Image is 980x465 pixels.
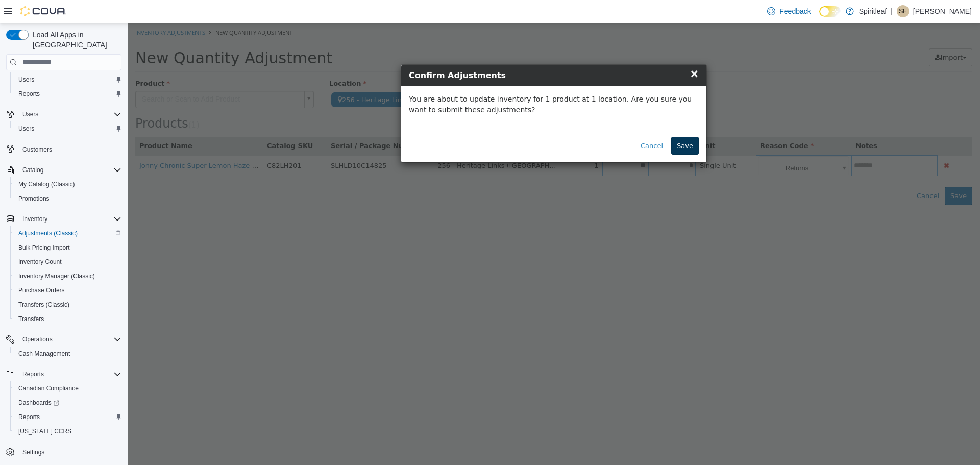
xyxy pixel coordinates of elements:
span: × [562,44,571,56]
button: Inventory Count [10,255,126,269]
button: Users [10,72,126,87]
span: SF [899,5,906,17]
a: Canadian Compliance [14,382,83,395]
img: Cova [20,6,66,16]
a: Promotions [14,192,54,205]
span: Catalog [22,166,43,174]
button: Settings [2,445,126,459]
a: Bulk Pricing Import [14,241,74,254]
span: Settings [22,448,44,456]
span: Reports [18,413,40,421]
span: My Catalog (Classic) [18,180,75,188]
a: Inventory Manager (Classic) [14,270,99,282]
span: Transfers [14,313,121,325]
span: Adjustments (Classic) [14,227,121,239]
span: Users [18,108,121,120]
span: Load All Apps in [GEOGRAPHIC_DATA] [29,30,121,50]
span: Washington CCRS [14,425,121,437]
button: Users [18,108,42,120]
span: Users [18,76,34,84]
span: Cash Management [14,348,121,360]
a: Adjustments (Classic) [14,227,82,239]
span: Users [18,125,34,133]
a: Inventory Count [14,256,66,268]
span: Inventory Count [14,256,121,268]
button: Cancel [507,113,541,132]
span: Reports [14,88,121,100]
a: [US_STATE] CCRS [14,425,76,437]
button: Reports [2,367,126,381]
a: Dashboards [10,396,126,410]
a: Users [14,123,38,135]
button: Catalog [18,164,47,176]
span: Bulk Pricing Import [14,241,121,254]
span: Cash Management [18,350,70,358]
h4: Confirm Adjustments [281,46,571,58]
span: Reports [14,411,121,423]
span: Operations [18,333,121,346]
a: Reports [14,411,44,423]
button: Save [544,113,571,132]
span: Transfers (Classic) [14,299,121,311]
span: Promotions [14,192,121,205]
a: Transfers (Classic) [14,299,73,311]
span: Canadian Compliance [18,384,79,393]
button: Operations [2,332,126,347]
button: Reports [10,410,126,424]
span: Canadian Compliance [14,382,121,395]
span: Promotions [18,194,50,203]
button: [US_STATE] CCRS [10,424,126,438]
span: Users [14,74,121,86]
button: Inventory [2,212,126,226]
span: Transfers [18,315,44,323]
a: Dashboards [14,397,63,409]
span: Users [22,110,38,118]
button: Operations [18,333,57,346]
button: Cash Management [10,347,126,361]
button: Users [10,121,126,136]
button: Transfers (Classic) [10,298,126,312]
span: Inventory Manager (Classic) [14,270,121,282]
span: Adjustments (Classic) [18,229,78,237]
p: | [891,5,893,17]
span: Catalog [18,164,121,176]
span: Dashboards [14,397,121,409]
span: Reports [18,90,40,98]
button: Reports [18,368,48,380]
a: Reports [14,88,44,100]
span: Inventory [18,213,121,225]
button: Adjustments (Classic) [10,226,126,240]
span: Transfers (Classic) [18,301,69,309]
button: Inventory [18,213,52,225]
button: Reports [10,87,126,101]
button: Inventory Manager (Classic) [10,269,126,283]
button: Bulk Pricing Import [10,240,126,255]
span: Bulk Pricing Import [18,243,70,252]
span: Inventory Count [18,258,62,266]
a: Purchase Orders [14,284,69,297]
div: Sara F [897,5,909,17]
button: Transfers [10,312,126,326]
span: Inventory Manager (Classic) [18,272,95,280]
button: Users [2,107,126,121]
span: Inventory [22,215,47,223]
input: Dark Mode [819,6,841,17]
span: Reports [22,370,44,378]
span: Feedback [779,6,811,16]
span: Users [14,123,121,135]
a: Users [14,74,38,86]
a: Cash Management [14,348,74,360]
button: Customers [2,142,126,157]
span: Settings [18,446,121,458]
span: Customers [22,145,52,154]
button: Catalog [2,163,126,177]
button: Canadian Compliance [10,381,126,396]
span: [US_STATE] CCRS [18,427,71,435]
p: [PERSON_NAME] [913,5,972,17]
button: Promotions [10,191,126,206]
a: Settings [18,446,48,458]
a: Feedback [763,1,815,21]
a: Customers [18,143,56,156]
span: Purchase Orders [18,286,65,295]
